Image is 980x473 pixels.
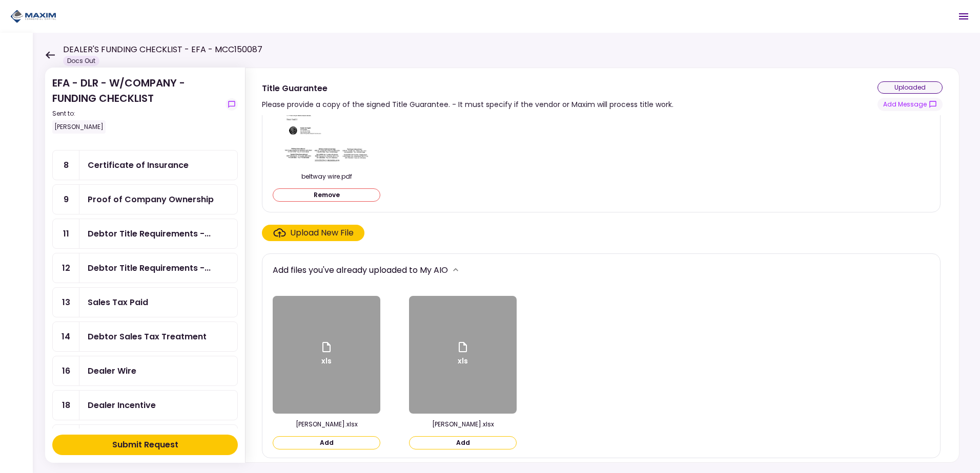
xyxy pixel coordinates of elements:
a: 8Certificate of Insurance [52,150,238,180]
button: more [448,262,463,277]
a: 12Debtor Title Requirements - Proof of IRP or Exemption [52,253,238,283]
div: [PERSON_NAME] [52,120,106,134]
div: Upload New File [290,227,354,239]
div: Sales Tax Paid [88,296,148,309]
div: xls [320,341,333,369]
div: Add files you've already uploaded to My AIO [273,264,448,276]
div: 8 [53,150,79,180]
div: Please provide a copy of the signed Title Guarantee. - It must specify if the vendor or Maxim wil... [262,98,673,111]
div: xls [457,341,469,369]
a: 16Dealer Wire [52,356,238,386]
a: 18Dealer Incentive [52,390,238,420]
div: WELTON.xlsx [409,420,517,429]
div: Proof of Company Ownership [88,193,214,206]
div: Docs Out [63,56,99,66]
span: Click here to upload the required document [262,225,364,241]
button: Open menu [951,4,976,29]
div: beltway wire.pdf [273,172,380,181]
div: 9 [53,185,79,214]
div: 12 [53,253,79,283]
button: Remove [273,188,380,202]
div: Title Guarantee [262,82,673,95]
button: Add [273,436,380,449]
button: Submit Request [52,435,238,455]
button: show-messages [877,98,943,111]
a: 19Dealer GPS Installation Invoice [52,424,238,455]
div: WELTON.xlsx [273,420,380,429]
div: 13 [53,288,79,317]
div: Dealer Wire [88,364,136,377]
div: Title GuaranteePlease provide a copy of the signed Title Guarantee. - It must specify if the vend... [245,68,959,463]
div: 16 [53,356,79,385]
h1: DEALER'S FUNDING CHECKLIST - EFA - MCC150087 [63,44,262,56]
button: show-messages [226,98,238,111]
div: Submit Request [112,439,178,451]
button: Add [409,436,517,449]
img: Partner icon [10,9,56,24]
a: 14Debtor Sales Tax Treatment [52,321,238,352]
div: 19 [53,425,79,454]
div: 14 [53,322,79,351]
div: Debtor Sales Tax Treatment [88,330,207,343]
div: Dealer Incentive [88,399,156,412]
div: uploaded [877,81,943,94]
div: 18 [53,391,79,420]
div: EFA - DLR - W/COMPANY - FUNDING CHECKLIST [52,75,221,134]
div: Debtor Title Requirements - Proof of IRP or Exemption [88,262,211,274]
a: 9Proof of Company Ownership [52,184,238,214]
a: 13Sales Tax Paid [52,287,238,317]
div: Sent to: [52,109,221,118]
div: 11 [53,219,79,248]
div: Certificate of Insurance [88,159,189,171]
a: 11Debtor Title Requirements - Other Requirements [52,219,238,249]
div: Debtor Title Requirements - Other Requirements [88,227,211,240]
